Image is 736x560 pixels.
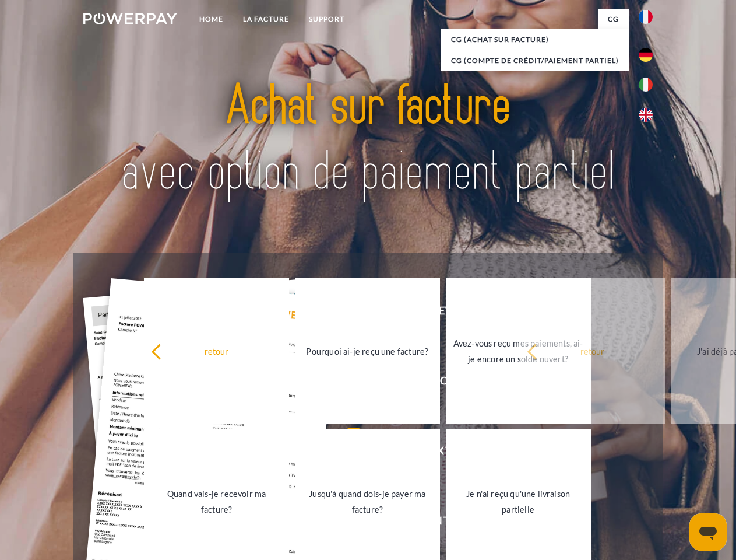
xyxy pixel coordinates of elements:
[639,78,653,92] img: it
[689,513,727,551] iframe: Bouton de lancement de la fenêtre de messagerie
[302,343,433,359] div: Pourquoi ai-je reçu une facture?
[441,29,629,50] a: CG (achat sur facture)
[151,486,282,517] div: Quand vais-je recevoir ma facture?
[441,50,629,71] a: CG (Compte de crédit/paiement partiel)
[453,335,584,367] div: Avez-vous reçu mes paiements, ai-je encore un solde ouvert?
[83,13,177,24] img: logo-powerpay-white.svg
[189,9,233,30] a: Home
[233,9,299,30] a: LA FACTURE
[527,343,658,359] div: retour
[446,278,591,424] a: Avez-vous reçu mes paiements, ai-je encore un solde ouvert?
[639,48,653,62] img: de
[151,343,282,359] div: retour
[299,9,354,30] a: Support
[639,10,653,24] img: fr
[598,9,629,30] a: CG
[453,486,584,517] div: Je n'ai reçu qu'une livraison partielle
[302,486,433,517] div: Jusqu'à quand dois-je payer ma facture?
[111,56,625,223] img: title-powerpay_fr.svg
[639,108,653,122] img: en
